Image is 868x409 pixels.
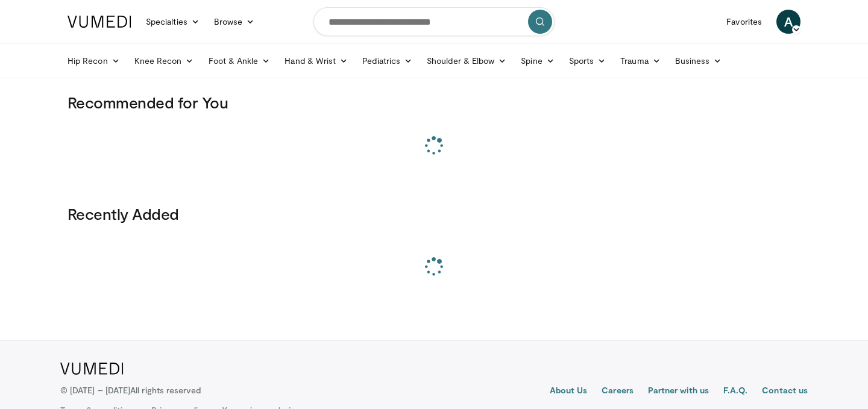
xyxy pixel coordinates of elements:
[68,204,800,223] h3: Recently Added
[776,10,800,34] a: A
[313,7,555,36] input: Search topics, interventions
[60,363,124,375] img: VuMedi Logo
[130,385,201,395] span: All rights reserved
[602,384,634,399] a: Careers
[207,10,262,34] a: Browse
[514,49,561,73] a: Spine
[719,10,769,34] a: Favorites
[668,49,729,73] a: Business
[277,49,355,73] a: Hand & Wrist
[420,49,514,73] a: Shoulder & Elbow
[60,384,201,396] p: © [DATE] – [DATE]
[355,49,420,73] a: Pediatrics
[60,49,127,73] a: Hip Recon
[550,384,588,399] a: About Us
[762,384,808,399] a: Contact us
[201,49,278,73] a: Foot & Ankle
[613,49,668,73] a: Trauma
[139,10,207,34] a: Specialties
[127,49,201,73] a: Knee Recon
[648,384,709,399] a: Partner with us
[562,49,614,73] a: Sports
[68,16,131,28] img: VuMedi Logo
[68,93,800,112] h3: Recommended for You
[723,384,747,399] a: F.A.Q.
